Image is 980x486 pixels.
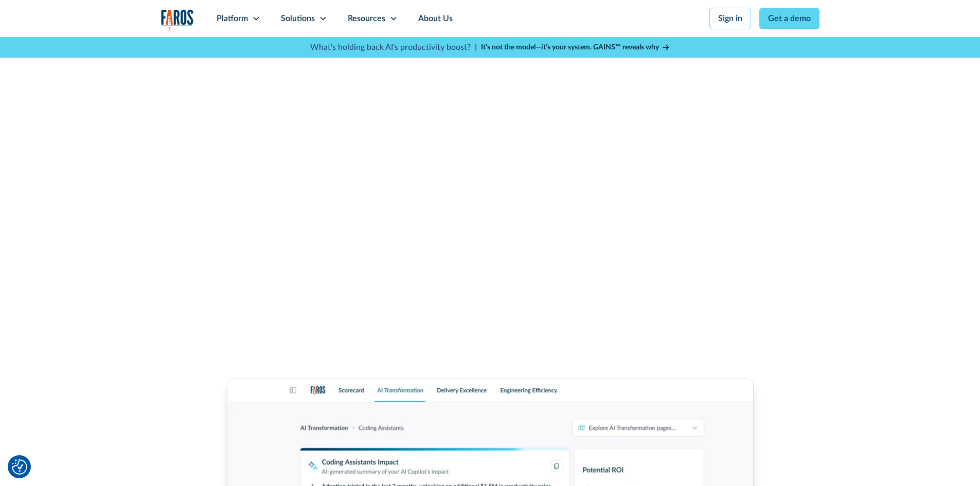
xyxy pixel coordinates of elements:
[217,12,248,25] div: Platform
[759,8,819,29] a: Get a demo
[481,42,670,53] a: It’s not the model—it’s your system. GAINS™ reveals why
[481,44,659,51] strong: It’s not the model—it’s your system. GAINS™ reveals why
[281,12,315,25] div: Solutions
[161,9,194,30] img: Logo of the analytics and reporting company Faros.
[348,12,385,25] div: Resources
[12,459,27,475] button: Cookie Settings
[12,459,27,475] img: Revisit consent button
[310,41,477,53] p: What's holding back AI's productivity boost? |
[161,9,194,30] a: home
[709,8,751,29] a: Sign in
